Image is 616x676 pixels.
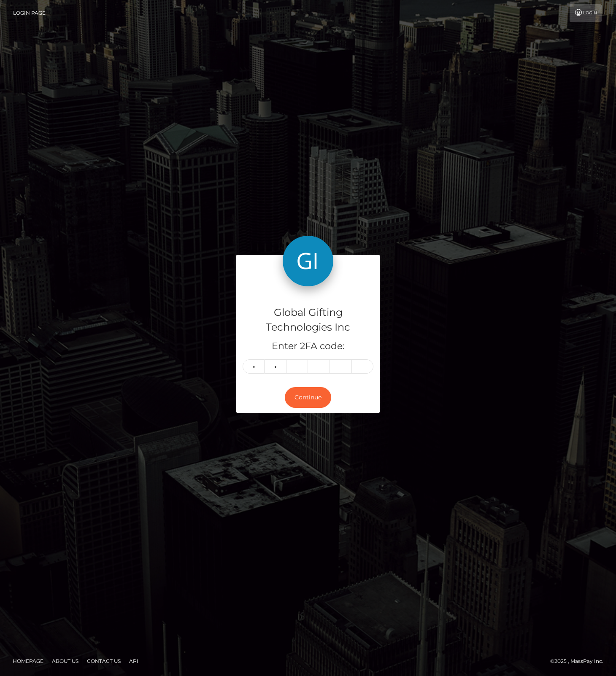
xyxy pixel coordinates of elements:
div: © 2025 , MassPay Inc. [550,657,610,666]
a: Login [570,4,602,22]
a: Contact Us [84,654,124,668]
a: Login Page [13,4,46,22]
img: Global Gifting Technologies Inc [283,236,333,286]
a: About Us [49,654,82,668]
a: Homepage [9,654,47,668]
button: Continue [285,387,331,408]
h4: Global Gifting Technologies Inc [243,305,373,335]
a: API [126,654,142,668]
h5: Enter 2FA code: [243,340,373,353]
